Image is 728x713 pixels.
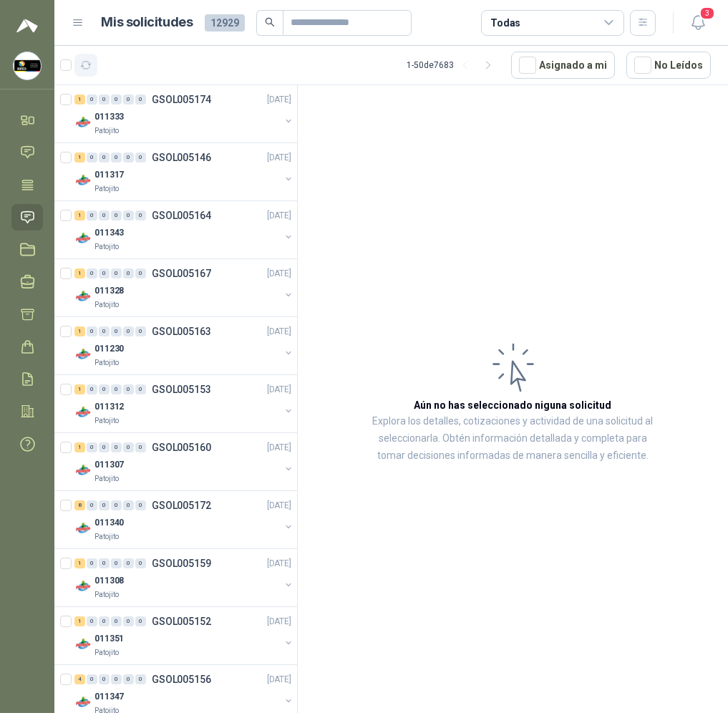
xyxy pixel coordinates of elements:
[111,326,122,336] div: 0
[99,152,110,163] div: 0
[99,210,110,220] div: 0
[94,168,124,182] p: 011317
[74,555,294,601] a: 1 0 0 0 0 0 GSOL005159[DATE] Company Logo011308Patojito
[87,268,97,278] div: 0
[123,152,134,163] div: 0
[111,674,122,684] div: 0
[152,152,211,163] p: GSOL005146
[123,558,134,568] div: 0
[152,94,211,105] p: GSOL005174
[267,209,291,223] p: [DATE]
[152,442,211,452] p: GSOL005160
[94,647,119,659] p: Patojito
[135,616,146,626] div: 0
[490,15,520,31] div: Todas
[94,357,119,369] p: Patojito
[99,94,110,105] div: 0
[135,210,146,220] div: 0
[94,284,124,298] p: 011328
[407,54,500,77] div: 1 - 50 de 7683
[102,12,193,33] h1: Mis solicitudes
[267,557,291,571] p: [DATE]
[74,149,294,195] a: 1 0 0 0 0 0 GSOL005146[DATE] Company Logo011317Patojito
[135,326,146,336] div: 0
[74,616,85,626] div: 1
[94,110,124,124] p: 011333
[16,17,38,34] img: Logo peakr
[111,558,122,568] div: 0
[414,397,612,413] h3: Aún no has seleccionado niguna solicitud
[152,210,211,220] p: GSOL005164
[74,384,85,394] div: 1
[94,531,119,543] p: Patojito
[267,151,291,165] p: [DATE]
[74,578,92,595] img: Company Logo
[87,558,97,568] div: 0
[111,268,122,278] div: 0
[111,94,122,105] div: 0
[74,207,294,253] a: 1 0 0 0 0 0 GSOL005164[DATE] Company Logo011343Patojito
[123,268,134,278] div: 0
[123,326,134,336] div: 0
[74,613,294,659] a: 1 0 0 0 0 0 GSOL005152[DATE] Company Logo011351Patojito
[135,268,146,278] div: 0
[152,558,211,568] p: GSOL005159
[94,589,119,601] p: Patojito
[94,458,124,472] p: 011307
[94,226,124,240] p: 011343
[111,152,122,163] div: 0
[74,326,85,336] div: 1
[74,152,85,163] div: 1
[74,694,92,711] img: Company Logo
[87,94,97,105] div: 0
[74,442,85,452] div: 1
[369,413,656,465] p: Explora los detalles, cotizaciones y actividad de una solicitud al seleccionarla. Obtén informaci...
[267,383,291,397] p: [DATE]
[265,17,275,27] span: search
[87,674,97,684] div: 0
[74,497,294,543] a: 8 0 0 0 0 0 GSOL005172[DATE] Company Logo011340Patojito
[94,690,124,704] p: 011347
[111,384,122,394] div: 0
[94,516,124,530] p: 011340
[99,616,110,626] div: 0
[87,500,97,510] div: 0
[74,404,92,421] img: Company Logo
[123,94,134,105] div: 0
[74,288,92,305] img: Company Logo
[99,558,110,568] div: 0
[99,268,110,278] div: 0
[135,442,146,452] div: 0
[74,439,294,485] a: 1 0 0 0 0 0 GSOL005160[DATE] Company Logo011307Patojito
[74,94,85,105] div: 1
[87,442,97,452] div: 0
[99,674,110,684] div: 0
[205,14,245,31] span: 12929
[74,674,85,684] div: 4
[135,152,146,163] div: 0
[94,415,119,427] p: Patojito
[74,636,92,653] img: Company Logo
[94,574,124,588] p: 011308
[94,183,119,195] p: Patojito
[626,52,711,79] button: No Leídos
[267,267,291,281] p: [DATE]
[74,500,85,510] div: 8
[123,500,134,510] div: 0
[267,93,291,107] p: [DATE]
[267,325,291,339] p: [DATE]
[685,10,711,36] button: 3
[87,152,97,163] div: 0
[87,384,97,394] div: 0
[135,558,146,568] div: 0
[74,346,92,363] img: Company Logo
[94,342,124,356] p: 011230
[74,268,85,278] div: 1
[135,500,146,510] div: 0
[99,442,110,452] div: 0
[94,473,119,485] p: Patojito
[123,442,134,452] div: 0
[123,674,134,684] div: 0
[135,94,146,105] div: 0
[152,268,211,278] p: GSOL005167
